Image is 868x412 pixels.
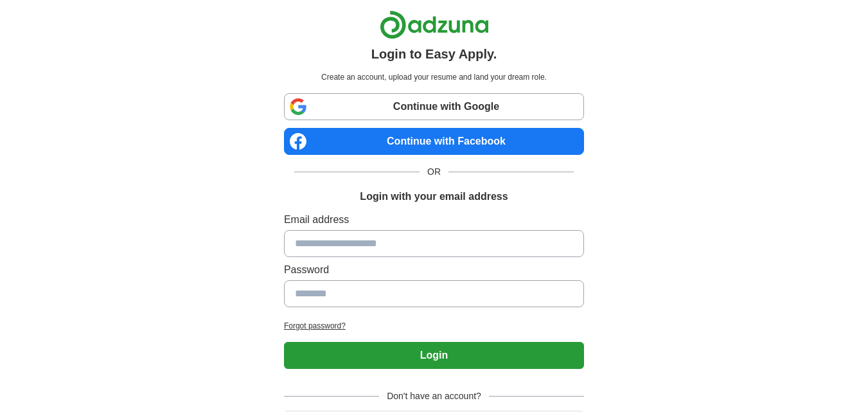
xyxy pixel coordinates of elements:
[371,44,497,64] h1: Login to Easy Apply.
[379,390,489,403] span: Don't have an account?
[420,165,448,179] span: OR
[284,320,584,332] a: Forgot password?
[284,212,584,228] label: Email address
[284,262,584,278] label: Password
[284,128,584,155] a: Continue with Facebook
[284,93,584,120] a: Continue with Google
[287,71,581,83] p: Create an account, upload your resume and land your dream role.
[360,189,508,204] h1: Login with your email address
[380,10,489,39] img: Adzuna logo
[284,342,584,369] button: Login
